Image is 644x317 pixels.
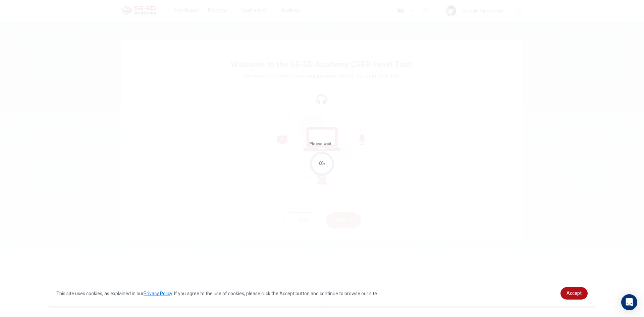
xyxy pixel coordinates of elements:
[567,290,582,296] span: Accept
[560,287,588,300] a: dismiss cookie message
[48,280,596,306] div: cookieconsent
[309,142,335,146] span: Please wait...
[56,291,378,296] span: This site uses cookies, as explained in our . If you agree to the use of cookies, please click th...
[319,160,325,167] div: 0%
[144,291,172,296] a: Privacy Policy
[621,294,637,310] div: Open Intercom Messenger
